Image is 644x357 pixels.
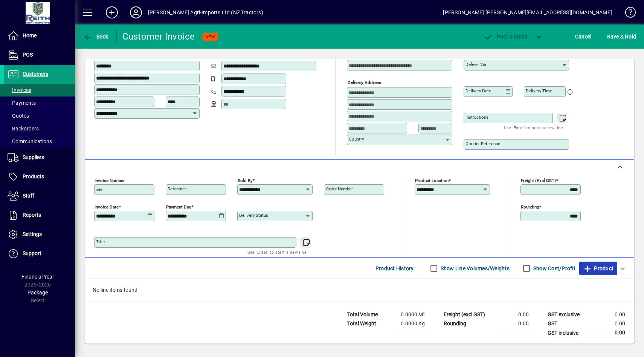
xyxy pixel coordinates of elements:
a: Settings [4,225,75,244]
a: Products [4,167,75,186]
span: Back [83,34,108,40]
td: 0.00 [589,310,634,319]
span: Financial Year [21,274,54,280]
span: Product History [375,262,414,274]
button: Cancel [573,30,594,43]
span: Package [27,290,48,296]
span: Reports [23,212,41,218]
mat-hint: Use 'Enter' to start a new line [504,123,563,132]
td: Total Volume [343,310,389,319]
mat-label: Title [96,239,105,244]
span: P [497,34,500,40]
button: Add [100,6,124,19]
td: GST inclusive [544,328,589,338]
label: Show Line Volumes/Weights [439,265,510,272]
mat-label: Delivery status [239,213,268,218]
td: 0.00 [589,319,634,328]
span: ost & Email [484,34,527,40]
span: NEW [206,34,215,39]
mat-label: Product location [415,178,449,183]
button: Save & Hold [605,30,638,43]
span: Customers [23,71,48,77]
button: Copy to Delivery address [189,48,201,60]
mat-label: Order number [326,186,353,192]
mat-label: Invoice date [95,204,119,210]
button: Profile [124,6,148,19]
td: Freight (excl GST) [440,310,493,319]
mat-label: Delivery date [465,88,491,93]
span: Quotes [8,113,29,119]
a: View on map [177,47,189,60]
a: Quotes [4,109,75,122]
span: ave & Hold [607,31,636,43]
button: Post & Email [480,30,531,43]
button: Product History [372,262,417,275]
mat-label: Freight (excl GST) [521,178,556,183]
mat-label: Country [349,136,364,142]
span: POS [23,52,33,58]
div: [PERSON_NAME] Agri-Imports Ltd (NZ Tractors) [148,6,263,18]
mat-label: Courier Reference [465,141,500,146]
td: GST exclusive [544,310,589,319]
span: Suppliers [23,154,44,160]
mat-label: Instructions [465,115,488,120]
a: Communications [4,135,75,148]
mat-label: Deliver via [465,62,486,67]
mat-label: Delivery time [526,88,552,93]
div: [PERSON_NAME] [PERSON_NAME][EMAIL_ADDRESS][DOMAIN_NAME] [443,6,612,18]
a: Suppliers [4,148,75,167]
div: Customer Invoice [122,31,195,43]
td: 0.00 [589,328,634,338]
td: 0.0000 M³ [389,310,434,319]
span: Payments [8,100,36,106]
button: Back [81,30,110,43]
mat-label: Sold by [238,178,252,183]
span: Support [23,250,41,256]
a: Reports [4,206,75,225]
a: Knowledge Base [620,2,635,26]
button: Product [579,262,617,275]
span: Cancel [575,31,592,43]
a: Invoices [4,84,75,97]
div: No line items found [85,279,634,302]
app-page-header-button: Back [75,30,117,43]
mat-label: Payment due [166,204,191,210]
td: Total Weight [343,319,389,328]
a: Support [4,244,75,263]
span: Backorders [8,126,39,132]
a: Staff [4,187,75,205]
a: Payments [4,97,75,109]
td: 0.00 [493,310,538,319]
td: Rounding [440,319,493,328]
td: 0.0000 Kg [389,319,434,328]
span: Invoices [8,87,31,93]
a: Backorders [4,122,75,135]
mat-hint: Use 'Enter' to start a new line [247,248,307,256]
mat-label: Rounding [521,204,539,210]
span: Products [23,173,44,179]
span: Staff [23,193,34,199]
mat-label: Invoice number [95,178,125,183]
span: Home [23,32,37,38]
a: Home [4,26,75,45]
span: Product [583,262,613,274]
a: POS [4,46,75,64]
span: Settings [23,231,42,237]
span: S [607,34,610,40]
td: 0.00 [493,319,538,328]
label: Show Cost/Profit [532,265,575,272]
span: Communications [8,138,52,144]
mat-label: Reference [168,186,187,192]
td: GST [544,319,589,328]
